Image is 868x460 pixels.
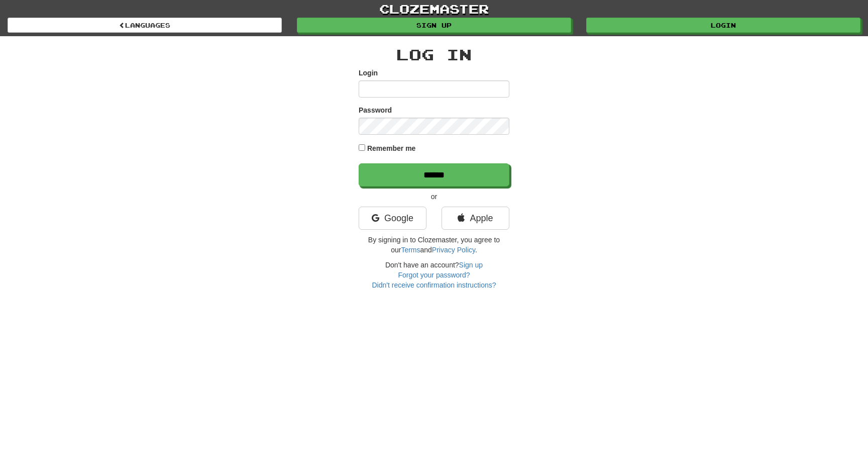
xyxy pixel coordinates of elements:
a: Forgot your password? [398,271,470,279]
h2: Log In [359,46,509,63]
a: Didn't receive confirmation instructions? [372,281,496,289]
a: Terms [401,246,420,254]
p: or [359,192,509,202]
label: Remember me [367,143,416,153]
a: Login [586,18,860,33]
a: Sign up [297,18,571,33]
label: Login [359,68,378,78]
a: Languages [8,18,282,33]
a: Sign up [459,261,483,269]
p: By signing in to Clozemaster, you agree to our and . [359,235,509,255]
a: Google [359,207,426,230]
a: Privacy Policy [432,246,475,254]
div: Don't have an account? [359,260,509,290]
label: Password [359,105,392,115]
a: Apple [442,207,509,230]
